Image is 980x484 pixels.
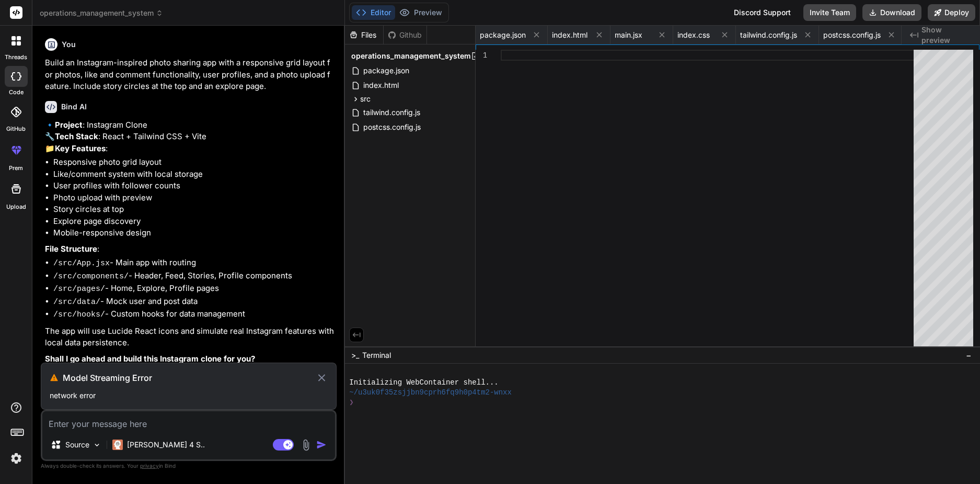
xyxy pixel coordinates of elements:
[9,88,24,97] label: code
[351,51,471,61] span: operations_management_system
[362,121,422,133] span: postcss.config.js
[53,168,335,181] li: Like/comment system with local storage
[45,244,97,254] strong: File Structure
[300,439,312,451] img: attachment
[41,461,337,471] p: Always double-check its answers. Your in Bind
[677,30,710,40] span: index.css
[362,106,421,119] span: tailwind.config.js
[966,350,972,361] span: −
[53,227,335,239] li: Mobile-responsive design
[384,30,426,40] div: Github
[55,131,98,141] strong: Tech Stack
[316,440,327,450] img: icon
[45,243,335,255] p: :
[45,325,335,349] p: The app will use Lucide React icons and simulate real Instagram features with local data persiste...
[351,350,359,361] span: >_
[45,354,255,364] strong: Shall I go ahead and build this Instagram clone for you?
[928,4,975,21] button: Deploy
[53,257,335,270] li: - Main app with routing
[349,388,512,398] span: ~/u3uk0f35zsjjbn9cprh6fq9h0p4tm2-wnxx
[728,4,797,21] div: Discord Support
[360,94,371,104] span: src
[740,30,797,40] span: tailwind.config.js
[53,308,335,321] li: - Custom hooks for data management
[53,270,335,283] li: - Header, Feed, Stories, Profile components
[53,298,100,307] code: /src/data/
[395,5,446,20] button: Preview
[53,216,335,228] li: Explore page discovery
[823,30,881,40] span: postcss.config.js
[140,463,159,469] span: privacy
[615,30,642,40] span: main.jsx
[55,143,106,153] strong: Key Features
[480,30,526,40] span: package.json
[53,296,335,309] li: - Mock user and post data
[352,5,395,20] button: Editor
[53,259,110,268] code: /src/App.jsx
[362,79,400,92] span: index.html
[53,272,129,281] code: /src/components/
[6,202,26,211] label: Upload
[61,102,87,112] h6: Bind AI
[5,53,27,62] label: threads
[862,4,921,21] button: Download
[40,8,163,18] span: operations_management_system
[62,39,76,50] h6: You
[476,50,487,61] div: 1
[362,64,410,77] span: package.json
[63,372,316,384] h3: Model Streaming Error
[53,180,335,192] li: User profiles with follower counts
[803,4,856,21] button: Invite Team
[53,156,335,168] li: Responsive photo grid layout
[93,441,101,449] img: Pick Models
[7,449,25,467] img: settings
[349,378,498,388] span: Initializing WebContainer shell...
[349,398,354,408] span: ❯
[552,30,587,40] span: index.html
[6,125,26,133] label: GitHub
[45,119,335,155] p: 🔹 : Instagram Clone 🔧 : React + Tailwind CSS + Vite 📁 :
[50,390,328,401] p: network error
[112,440,123,450] img: Claude 4 Sonnet
[55,120,83,130] strong: Project
[362,350,391,361] span: Terminal
[53,310,105,319] code: /src/hooks/
[921,25,972,46] span: Show preview
[9,164,23,173] label: prem
[53,204,335,216] li: Story circles at top
[53,283,335,296] li: - Home, Explore, Profile pages
[45,57,335,93] p: Build an Instagram-inspired photo sharing app with a responsive grid layout for photos, like and ...
[964,347,974,364] button: −
[53,285,105,294] code: /src/pages/
[65,440,89,450] p: Source
[127,440,205,450] p: [PERSON_NAME] 4 S..
[345,30,383,40] div: Files
[53,192,335,204] li: Photo upload with preview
